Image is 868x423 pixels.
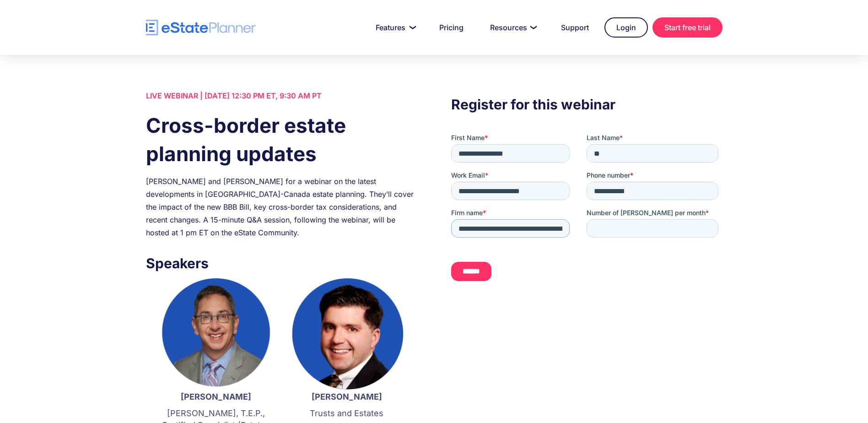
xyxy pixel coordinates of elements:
[146,89,417,102] div: LIVE WEBINAR | [DATE] 12:30 PM ET, 9:30 AM PT
[146,20,256,36] a: home
[479,18,545,37] a: Resources
[312,392,382,401] strong: [PERSON_NAME]
[604,17,648,38] a: Login
[652,17,722,38] a: Start free trial
[451,94,722,115] h3: Register for this webinar
[181,392,251,401] strong: [PERSON_NAME]
[146,253,417,274] h3: Speakers
[146,175,417,239] div: [PERSON_NAME] and [PERSON_NAME] for a webinar on the latest developments in [GEOGRAPHIC_DATA]-Can...
[291,407,403,419] p: Trusts and Estates
[550,18,600,37] a: Support
[365,18,424,37] a: Features
[451,133,722,289] iframe: Form 0
[428,18,474,37] a: Pricing
[146,111,417,168] h1: Cross-border estate planning updates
